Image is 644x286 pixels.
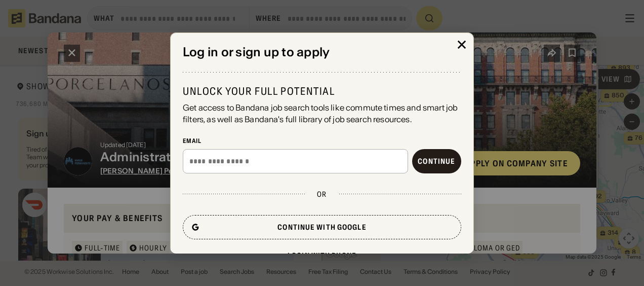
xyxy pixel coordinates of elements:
div: Email [183,137,461,145]
div: Get access to Bandana job search tools like commute times and smart job filters, as well as Banda... [183,102,461,125]
div: Unlock your full potential [183,85,461,98]
div: or [317,190,327,199]
div: Log in or sign up to apply [183,45,461,60]
div: Login with phone [288,252,356,259]
div: Continue with Google [277,224,366,231]
div: Continue [418,158,455,165]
